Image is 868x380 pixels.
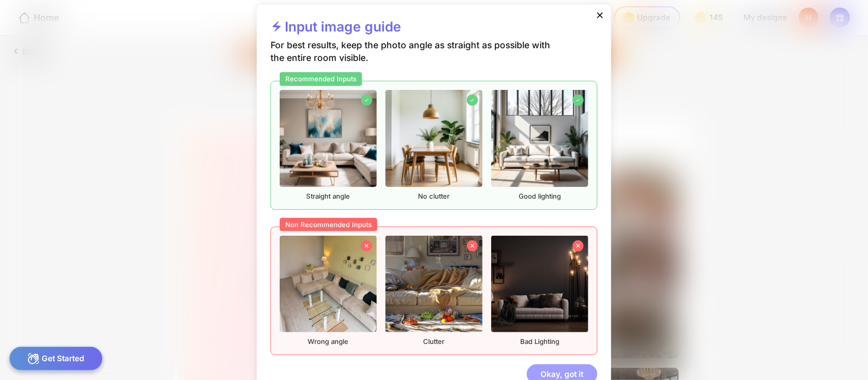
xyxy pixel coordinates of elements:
[491,90,588,186] img: recommendedImageFurnished3.png
[385,236,482,332] img: nonrecommendedImageFurnished2.png
[280,72,362,86] div: Recommended Inputs
[9,346,103,371] div: Get Started
[280,236,376,346] div: Wrong angle
[280,236,376,332] img: nonrecommendedImageFurnished1.png
[385,90,482,200] div: No clutter
[271,18,401,40] div: Input image guide
[385,236,482,346] div: Clutter
[491,236,588,346] div: Bad Lighting
[280,90,376,186] img: recommendedImageFurnished1.png
[280,218,377,232] div: Non Recommended Inputs
[491,90,588,200] div: Good lighting
[280,90,376,200] div: Straight angle
[385,90,482,186] img: recommendedImageFurnished2.png
[271,39,562,80] div: For best results, keep the photo angle as straight as possible with the entire room visible.
[491,236,588,332] img: nonrecommendedImageFurnished3.png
